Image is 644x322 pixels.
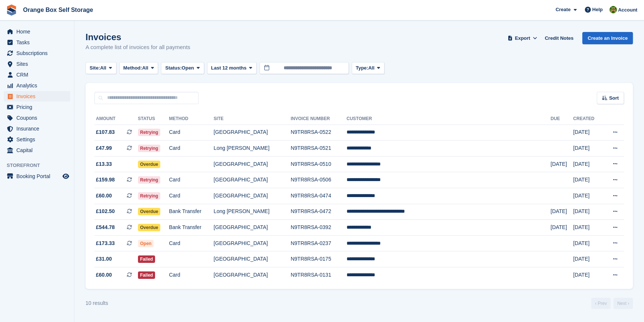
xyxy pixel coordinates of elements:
[169,267,213,283] td: Card
[551,204,573,220] td: [DATE]
[96,239,115,247] span: £173.33
[6,4,17,16] img: stora-icon-8386f47178a22dfd0bd8f6a31ec36ba5ce8667c1dd55bd0f319d3a0aa187defe.svg
[142,64,148,72] span: All
[291,251,347,267] td: N9TR8RSA-0175
[591,298,611,309] a: Previous
[96,207,115,215] span: £102.50
[4,171,70,181] a: menu
[16,113,61,123] span: Coupons
[609,6,617,13] img: Sarah
[90,64,100,72] span: Site:
[169,204,213,220] td: Bank Transfer
[4,145,70,155] a: menu
[16,70,61,80] span: CRM
[4,48,70,58] a: menu
[551,220,573,236] td: [DATE]
[16,134,61,145] span: Settings
[138,161,161,168] span: Overdue
[16,171,61,181] span: Booking Portal
[16,102,61,112] span: Pricing
[182,64,194,72] span: Open
[138,192,161,200] span: Retrying
[291,113,347,125] th: Invoice Number
[291,235,347,251] td: N9TR8RSA-0237
[4,26,70,37] a: menu
[138,129,161,136] span: Retrying
[169,125,213,141] td: Card
[16,37,61,48] span: Tasks
[169,172,213,188] td: Card
[96,144,112,152] span: £47.99
[138,255,155,263] span: Failed
[138,145,161,152] span: Retrying
[16,91,61,102] span: Invoices
[96,192,112,200] span: £60.00
[4,70,70,80] a: menu
[582,32,633,44] a: Create an Invoice
[16,26,61,37] span: Home
[96,223,115,231] span: £544.78
[551,113,573,125] th: Due
[573,235,602,251] td: [DATE]
[20,4,96,16] a: Orange Box Self Storage
[214,220,291,236] td: [GEOGRAPHIC_DATA]
[96,176,115,184] span: £159.98
[4,123,70,134] a: menu
[169,141,213,157] td: Card
[556,6,570,13] span: Create
[4,102,70,112] a: menu
[96,160,112,168] span: £13.33
[352,62,384,74] button: Type: All
[291,156,347,172] td: N9TR8RSA-0510
[214,235,291,251] td: [GEOGRAPHIC_DATA]
[590,298,634,309] nav: Page
[207,62,257,74] button: Last 12 months
[609,94,619,102] span: Sort
[138,176,161,184] span: Retrying
[165,64,181,72] span: Status:
[592,6,603,13] span: Help
[211,64,247,72] span: Last 12 months
[573,188,602,204] td: [DATE]
[573,204,602,220] td: [DATE]
[138,271,155,279] span: Failed
[291,267,347,283] td: N9TR8RSA-0131
[214,156,291,172] td: [GEOGRAPHIC_DATA]
[551,156,573,172] td: [DATE]
[573,141,602,157] td: [DATE]
[4,134,70,145] a: menu
[515,35,530,42] span: Export
[291,172,347,188] td: N9TR8RSA-0506
[214,113,291,125] th: Site
[356,64,368,72] span: Type:
[291,125,347,141] td: N9TR8RSA-0522
[618,6,637,14] span: Account
[214,172,291,188] td: [GEOGRAPHIC_DATA]
[214,204,291,220] td: Long [PERSON_NAME]
[138,240,154,247] span: Open
[96,271,112,279] span: £60.00
[573,267,602,283] td: [DATE]
[123,64,142,72] span: Method:
[16,80,61,91] span: Analytics
[214,251,291,267] td: [GEOGRAPHIC_DATA]
[291,141,347,157] td: N9TR8RSA-0521
[368,64,374,72] span: All
[16,123,61,134] span: Insurance
[4,113,70,123] a: menu
[16,145,61,155] span: Capital
[506,32,539,44] button: Export
[214,188,291,204] td: [GEOGRAPHIC_DATA]
[16,48,61,58] span: Subscriptions
[7,162,74,169] span: Storefront
[100,64,106,72] span: All
[96,128,115,136] span: £107.83
[291,188,347,204] td: N9TR8RSA-0474
[573,220,602,236] td: [DATE]
[291,220,347,236] td: N9TR8RSA-0392
[119,62,158,74] button: Method: All
[4,37,70,48] a: menu
[86,299,108,307] div: 10 results
[61,172,70,181] a: Preview store
[94,113,138,125] th: Amount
